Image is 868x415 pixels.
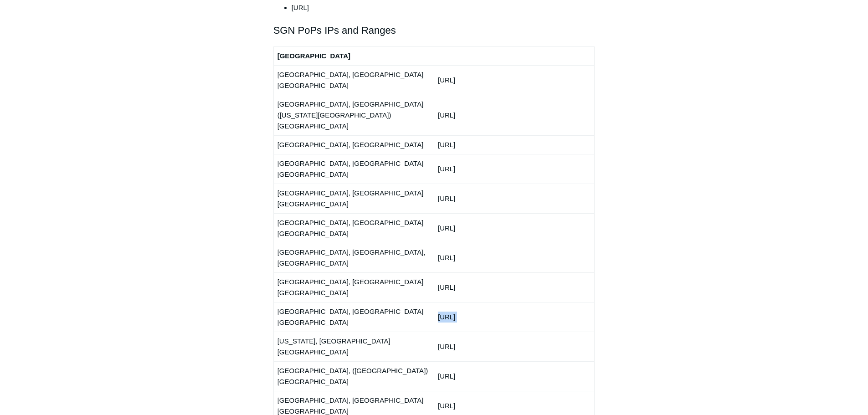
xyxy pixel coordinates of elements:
td: [GEOGRAPHIC_DATA], [GEOGRAPHIC_DATA] [273,135,434,154]
td: [GEOGRAPHIC_DATA], [GEOGRAPHIC_DATA], [GEOGRAPHIC_DATA] [273,243,434,272]
td: [GEOGRAPHIC_DATA], [GEOGRAPHIC_DATA] [GEOGRAPHIC_DATA] [273,302,434,332]
td: [URL] [434,243,594,272]
td: [GEOGRAPHIC_DATA], [GEOGRAPHIC_DATA] [GEOGRAPHIC_DATA] [273,213,434,243]
td: [URL] [434,361,594,391]
li: [URL] [292,2,595,13]
td: [URL] [434,184,594,213]
strong: [GEOGRAPHIC_DATA] [277,52,350,60]
td: [URL] [434,332,594,361]
td: [URL] [434,302,594,332]
td: [GEOGRAPHIC_DATA], [GEOGRAPHIC_DATA] ([US_STATE][GEOGRAPHIC_DATA]) [GEOGRAPHIC_DATA] [273,95,434,135]
td: [URL] [434,213,594,243]
td: [GEOGRAPHIC_DATA], ([GEOGRAPHIC_DATA]) [GEOGRAPHIC_DATA] [273,361,434,391]
td: [URL] [434,272,594,302]
td: [URL] [434,95,594,135]
td: [GEOGRAPHIC_DATA], [GEOGRAPHIC_DATA] [GEOGRAPHIC_DATA] [273,154,434,184]
h2: SGN PoPs IPs and Ranges [273,22,595,38]
td: [URL] [434,135,594,154]
td: [GEOGRAPHIC_DATA], [GEOGRAPHIC_DATA] [GEOGRAPHIC_DATA] [273,184,434,213]
td: [GEOGRAPHIC_DATA], [GEOGRAPHIC_DATA] [GEOGRAPHIC_DATA] [273,272,434,302]
td: [GEOGRAPHIC_DATA], [GEOGRAPHIC_DATA] [GEOGRAPHIC_DATA] [273,65,434,95]
td: [US_STATE], [GEOGRAPHIC_DATA] [GEOGRAPHIC_DATA] [273,332,434,361]
td: [URL] [434,154,594,184]
td: [URL] [434,65,594,95]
